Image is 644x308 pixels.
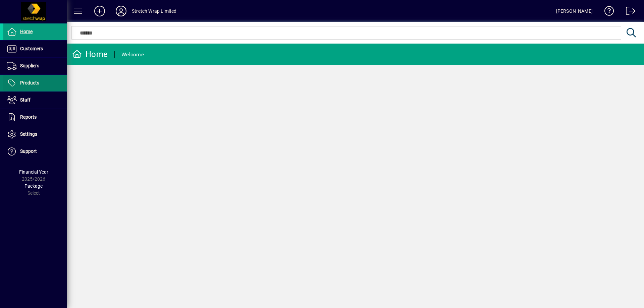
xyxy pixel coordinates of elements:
[3,126,67,143] a: Settings
[19,169,48,175] span: Financial Year
[556,6,593,16] div: [PERSON_NAME]
[89,5,110,17] button: Add
[121,49,144,60] div: Welcome
[3,58,67,74] a: Suppliers
[20,131,37,137] span: Settings
[20,46,43,51] span: Customers
[20,80,39,85] span: Products
[72,49,108,60] div: Home
[132,6,177,16] div: Stretch Wrap Limited
[20,97,31,103] span: Staff
[3,143,67,160] a: Support
[3,92,67,109] a: Staff
[621,1,636,23] a: Logout
[20,63,39,68] span: Suppliers
[3,41,67,57] a: Customers
[599,1,614,23] a: Knowledge Base
[3,109,67,126] a: Reports
[20,114,37,120] span: Reports
[24,183,43,189] span: Package
[20,29,33,34] span: Home
[20,148,37,154] span: Support
[3,75,67,91] a: Products
[110,5,132,17] button: Profile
